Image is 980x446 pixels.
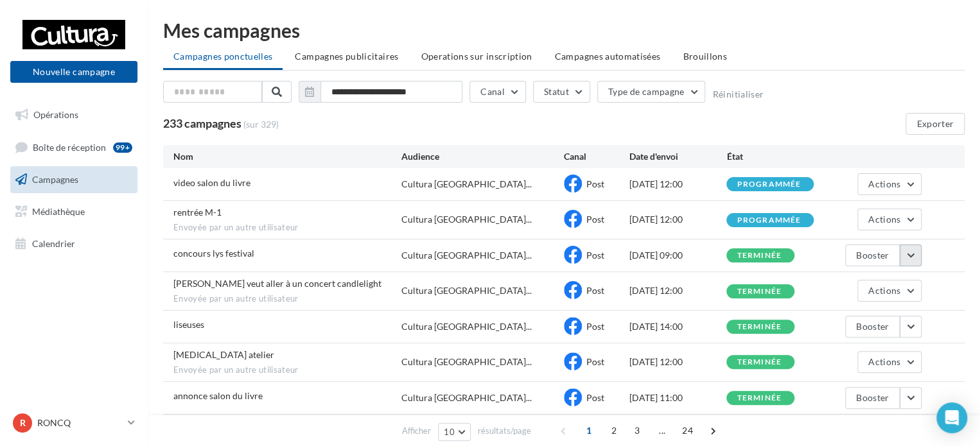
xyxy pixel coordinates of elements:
[243,118,279,131] span: (sur 329)
[478,425,531,437] span: résultats/page
[629,284,726,297] div: [DATE] 12:00
[401,356,532,368] span: Cultura [GEOGRAPHIC_DATA]...
[586,250,604,261] span: Post
[401,320,532,333] span: Cultura [GEOGRAPHIC_DATA]...
[421,51,532,62] span: Operations sur inscription
[652,420,672,441] span: ...
[113,142,132,153] div: 99+
[586,214,604,225] span: Post
[401,213,532,226] span: Cultura [GEOGRAPHIC_DATA]...
[173,150,401,163] div: Nom
[586,285,604,296] span: Post
[845,244,900,266] button: Booster
[597,81,706,103] button: Type de campagne
[868,285,900,296] span: Actions
[438,423,471,441] button: 10
[8,133,140,161] a: Boîte de réception99+
[33,141,106,152] span: Boîte de réception
[845,316,900,338] button: Booster
[10,61,137,83] button: Nouvelle campagne
[906,113,965,135] button: Exporter
[737,216,801,225] div: programmée
[173,222,401,234] span: Envoyée par un autre utilisateur
[868,178,900,189] span: Actions
[173,278,381,289] span: Léa veut aller à un concert candlelight
[629,356,726,368] div: [DATE] 12:00
[20,416,26,429] span: R
[629,178,726,191] div: [DATE] 12:00
[401,178,532,191] span: Cultura [GEOGRAPHIC_DATA]...
[401,391,532,404] span: Cultura [GEOGRAPHIC_DATA]...
[402,425,431,437] span: Afficher
[936,402,967,433] div: Open Intercom Messenger
[629,249,726,262] div: [DATE] 09:00
[10,411,137,435] a: R RONCQ
[163,116,241,130] span: 233 campagnes
[8,101,140,128] a: Opérations
[469,81,526,103] button: Canal
[32,206,85,217] span: Médiathèque
[533,81,590,103] button: Statut
[32,237,75,248] span: Calendrier
[555,51,661,62] span: Campagnes automatisées
[737,394,782,402] div: terminée
[629,213,726,226] div: [DATE] 12:00
[8,166,140,193] a: Campagnes
[586,356,604,367] span: Post
[629,391,726,404] div: [DATE] 11:00
[37,416,123,429] p: RONCQ
[737,287,782,296] div: terminée
[737,358,782,366] div: terminée
[845,387,900,409] button: Booster
[401,249,532,262] span: Cultura [GEOGRAPHIC_DATA]...
[444,427,455,437] span: 10
[629,320,726,333] div: [DATE] 14:00
[33,109,78,120] span: Opérations
[564,150,629,163] div: Canal
[173,293,401,305] span: Envoyée par un autre utilisateur
[295,51,398,62] span: Campagnes publicitaires
[868,214,900,225] span: Actions
[586,392,604,403] span: Post
[677,420,698,441] span: 24
[737,180,801,189] div: programmée
[401,284,532,297] span: Cultura [GEOGRAPHIC_DATA]...
[173,349,274,360] span: pce atelier
[401,150,564,163] div: Audience
[173,177,250,188] span: video salon du livre
[627,420,647,441] span: 3
[737,323,782,331] div: terminée
[173,207,222,218] span: rentrée M-1
[173,365,401,376] span: Envoyée par un autre utilisateur
[857,173,922,195] button: Actions
[173,248,254,259] span: concours lys festival
[586,321,604,332] span: Post
[173,390,263,401] span: annonce salon du livre
[683,51,727,62] span: Brouillons
[8,230,140,257] a: Calendrier
[868,356,900,367] span: Actions
[163,21,965,40] div: Mes campagnes
[712,89,764,99] button: Réinitialiser
[32,174,78,185] span: Campagnes
[857,280,922,302] button: Actions
[604,420,624,441] span: 2
[8,198,140,225] a: Médiathèque
[173,319,204,330] span: liseuses
[629,150,726,163] div: Date d'envoi
[726,150,824,163] div: État
[586,178,604,189] span: Post
[579,420,599,441] span: 1
[857,209,922,230] button: Actions
[737,252,782,260] div: terminée
[857,351,922,373] button: Actions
